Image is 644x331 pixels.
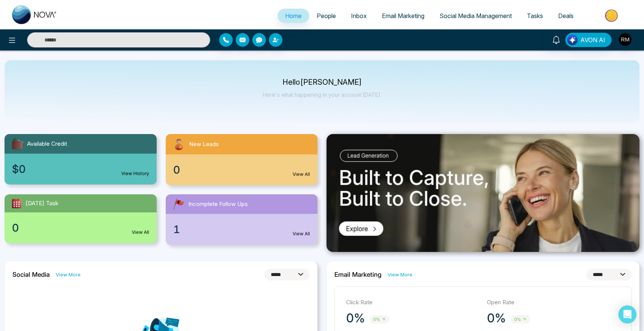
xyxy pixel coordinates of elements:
[285,12,302,20] span: Home
[343,9,374,23] a: Inbox
[172,137,186,151] img: newLeads.svg
[580,35,605,44] span: AVON AI
[173,221,180,237] span: 1
[11,197,23,209] img: todayTask.svg
[510,315,530,324] span: 0%
[565,33,612,47] button: AVON AI
[351,12,367,20] span: Inbox
[558,12,574,20] span: Deals
[132,229,149,236] a: View All
[189,140,219,149] span: New Leads
[551,9,581,23] a: Deals
[334,271,382,278] h2: Email Marketing
[487,311,506,326] p: 0%
[527,12,543,20] span: Tasks
[161,134,322,185] a: New Leads0View All
[382,12,424,20] span: Email Marketing
[519,9,551,23] a: Tasks
[293,171,310,178] a: View All
[327,134,639,252] img: .
[309,9,343,23] a: People
[263,92,382,98] p: Here's what happening in your account [DATE].
[27,140,67,148] span: Available Credit
[12,161,26,177] span: $0
[26,199,58,208] span: [DATE] Task
[173,162,180,178] span: 0
[12,5,57,24] img: Nova CRM Logo
[585,7,639,24] img: Market-place.gif
[161,194,322,245] a: Incomplete Follow Ups1View All
[121,170,149,177] a: View History
[278,9,309,23] a: Home
[11,137,24,151] img: availableCredit.svg
[346,311,365,326] p: 0%
[56,271,81,278] a: View More
[619,33,632,46] img: User Avatar
[369,315,389,324] span: 0%
[346,298,479,307] p: Click Rate
[618,305,636,323] div: Open Intercom Messenger
[440,12,512,20] span: Social Media Management
[317,12,336,20] span: People
[432,9,519,23] a: Social Media Management
[374,9,432,23] a: Email Marketing
[293,230,310,237] a: View All
[388,271,412,278] a: View More
[172,197,185,211] img: followUps.svg
[12,220,19,236] span: 0
[188,200,248,209] span: Incomplete Follow Ups
[487,298,620,307] p: Open Rate
[12,271,50,278] h2: Social Media
[567,35,578,45] img: Lead Flow
[263,79,382,85] p: Hello [PERSON_NAME]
